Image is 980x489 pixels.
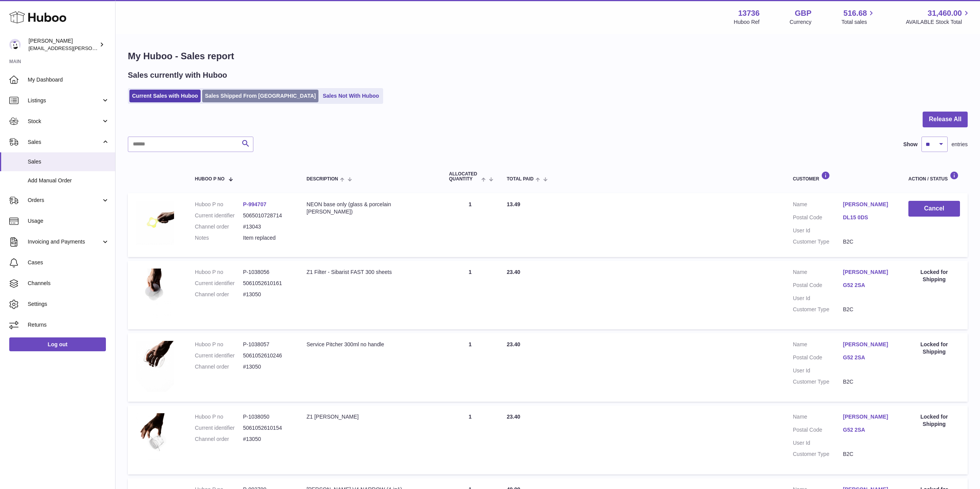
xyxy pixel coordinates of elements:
dt: Huboo P no [195,413,243,421]
span: Orders [28,197,101,204]
a: Log out [9,337,106,351]
dd: B2C [843,238,893,245]
a: 31,460.00 AVAILABLE Stock Total [906,8,971,26]
div: Locked for Shipping [908,341,960,355]
div: Locked for Shipping [908,413,960,428]
span: Description [307,177,338,182]
a: G52 2SA [843,282,893,289]
h1: My Huboo - Sales report [128,50,968,62]
dt: Channel order [195,223,243,230]
div: Service Pitcher 300ml no handle [307,341,434,348]
span: Cases [28,259,109,266]
a: [PERSON_NAME] [843,413,893,421]
td: 1 [441,406,499,474]
span: My Dashboard [28,76,109,83]
a: Sales Not With Huboo [320,90,382,102]
div: [PERSON_NAME] [28,37,98,52]
span: Sales [28,139,101,146]
img: 137361742779216.jpeg [136,269,174,320]
span: Settings [28,300,109,308]
dt: Huboo P no [195,201,243,208]
div: Action / Status [908,171,960,182]
h2: Sales currently with Huboo [128,70,227,80]
a: [PERSON_NAME] [843,341,893,348]
span: Usage [28,217,109,225]
dt: User Id [793,227,843,234]
div: Customer [793,171,893,182]
a: [PERSON_NAME] [843,201,893,208]
dt: Customer Type [793,238,843,245]
dt: Customer Type [793,451,843,458]
dt: Current identifier [195,424,243,432]
span: Channels [28,280,109,287]
dd: P-1038056 [243,269,291,276]
dt: Name [793,201,843,210]
div: Z1 [PERSON_NAME] [307,413,434,421]
dt: Postal Code [793,426,843,436]
a: P-994707 [243,201,266,207]
div: Currency [790,18,812,26]
a: G52 2SA [843,426,893,434]
a: [PERSON_NAME] [843,269,893,276]
dt: Current identifier [195,212,243,219]
dt: User Id [793,295,843,302]
a: Sales Shipped From [GEOGRAPHIC_DATA] [202,90,318,102]
span: 23.40 [507,341,520,347]
span: Total paid [507,177,534,182]
dd: 5065010728714 [243,212,291,219]
strong: GBP [795,8,811,18]
dt: Name [793,341,843,350]
div: NEON base only (glass & porcelain [PERSON_NAME]) [307,201,434,215]
dt: User Id [793,439,843,447]
button: Release All [923,112,968,127]
dt: Customer Type [793,378,843,386]
dt: Channel order [195,291,243,298]
dt: Current identifier [195,352,243,359]
span: Add Manual Order [28,177,109,184]
dt: Channel order [195,436,243,443]
dt: Postal Code [793,282,843,291]
img: horia@orea.uk [9,39,21,50]
td: 1 [441,193,499,257]
a: Current Sales with Huboo [129,90,201,102]
dt: Postal Code [793,214,843,223]
span: Invoicing and Payments [28,238,101,245]
label: Show [903,141,918,148]
img: 137361742778689.png [136,413,174,464]
span: 23.40 [507,269,520,275]
span: [EMAIL_ADDRESS][PERSON_NAME][DOMAIN_NAME] [28,45,154,51]
dd: B2C [843,306,893,313]
img: 137361742779759.png [136,341,174,392]
span: ALLOCATED Quantity [449,172,479,182]
dd: #13050 [243,436,291,443]
a: DL15 0DS [843,214,893,221]
p: Item replaced [243,234,291,242]
span: 31,460.00 [928,8,962,18]
span: entries [952,141,968,148]
dd: P-1038057 [243,341,291,348]
span: Returns [28,321,109,329]
span: Sales [28,158,109,165]
div: Locked for Shipping [908,269,960,283]
div: Huboo Ref [734,18,760,26]
span: Huboo P no [195,177,224,182]
dd: 5061052610161 [243,280,291,287]
span: Stock [28,118,101,125]
span: Listings [28,97,101,104]
span: 23.40 [507,414,520,420]
a: G52 2SA [843,354,893,361]
dt: Name [793,269,843,278]
dd: P-1038050 [243,413,291,421]
span: Total sales [841,18,876,26]
dd: 5061052610154 [243,424,291,432]
dt: Customer Type [793,306,843,313]
dt: Current identifier [195,280,243,287]
span: 13.49 [507,201,520,207]
button: Cancel [908,201,960,217]
dd: #13050 [243,363,291,371]
span: 516.68 [843,8,867,18]
dd: B2C [843,378,893,386]
td: 1 [441,261,499,329]
dd: #13050 [243,291,291,298]
dt: Postal Code [793,354,843,363]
